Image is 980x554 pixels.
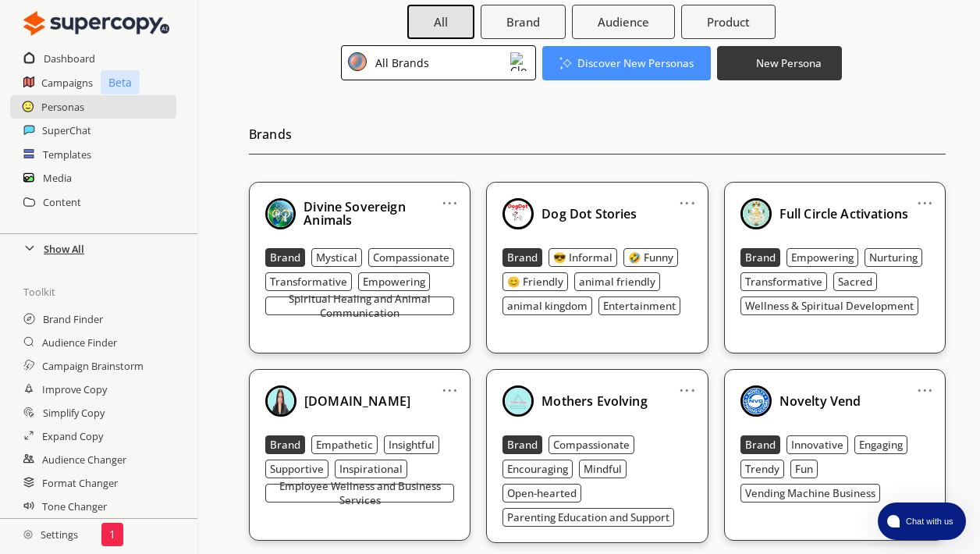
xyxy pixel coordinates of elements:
a: Content [43,190,81,214]
h2: Tone Changer [42,495,107,518]
h2: Dashboard [44,47,95,70]
button: Empowering [786,248,858,267]
h2: Format Changer [42,471,118,495]
button: animal kingdom [502,297,592,315]
b: animal friendly [579,275,655,289]
b: Mystical [316,250,357,265]
a: Simplify Copy [43,401,105,424]
button: Spiritual Healing and Animal Communication [265,297,454,315]
b: Brand [745,250,776,265]
b: Trendy [745,462,779,476]
span: Chat with us [900,515,957,527]
a: ... [679,190,695,203]
h2: Campaign Brainstorm [42,354,144,378]
button: animal friendly [574,272,660,291]
p: Beta [101,70,140,94]
b: Spiritual Healing and Animal Communication [270,292,449,320]
h2: Audience Finder [42,331,117,354]
button: Empathetic [311,435,378,454]
a: ... [442,190,458,203]
b: Full Circle Activations [779,205,908,222]
button: All [407,5,474,39]
b: Vending Machine Business [745,486,875,500]
button: Brand [265,435,305,454]
a: Brand Finder [43,307,103,331]
img: Close [502,198,534,229]
img: Close [348,52,367,71]
b: Open-hearted [507,486,577,500]
h2: SuperChat [42,119,91,142]
b: [DOMAIN_NAME] [304,392,410,410]
button: Inspirational [335,460,407,478]
b: Brand [506,14,540,30]
button: Insightful [384,435,439,454]
button: Brand [502,248,542,267]
button: Engaging [854,435,907,454]
button: Discover New Personas [542,46,712,80]
button: Brand [740,435,780,454]
b: Brand [507,438,538,452]
b: Mothers Evolving [541,392,647,410]
button: Empowering [358,272,430,291]
button: Audience [572,5,675,39]
a: Improve Copy [42,378,107,401]
b: Dog Dot Stories [541,205,637,222]
button: Supportive [265,460,328,478]
button: Compassionate [368,248,454,267]
a: Media [43,166,72,190]
img: Close [23,8,169,39]
b: Transformative [270,275,347,289]
button: Entertainment [598,297,680,315]
button: 🤣 Funny [623,248,678,267]
a: Templates [43,143,91,166]
a: ... [442,378,458,390]
b: Wellness & Spiritual Development [745,299,914,313]
div: All Brands [370,52,429,73]
a: Expand Copy [42,424,103,448]
b: 😎 Informal [553,250,612,265]
b: Novelty Vend [779,392,861,410]
b: Entertainment [603,299,676,313]
a: Campaigns [41,71,93,94]
b: Parenting Education and Support [507,510,669,524]
h2: Brands [249,123,946,154]
button: Transformative [265,272,352,291]
b: New Persona [756,56,822,70]
b: Brand [270,438,300,452]
a: ... [917,190,933,203]
a: Audience Changer [42,448,126,471]
button: Sacred [833,272,877,291]
button: Product [681,5,776,39]
button: Innovative [786,435,848,454]
b: All [434,14,448,30]
button: Encouraging [502,460,573,478]
button: Nurturing [865,248,922,267]
button: New Persona [717,46,842,80]
b: Employee Wellness and Business Services [270,479,449,507]
button: Wellness & Spiritual Development [740,297,918,315]
button: Parenting Education and Support [502,508,674,527]
img: Close [23,530,33,539]
button: Employee Wellness and Business Services [265,484,454,503]
img: Close [510,52,529,71]
b: Nurturing [869,250,918,265]
b: Compassionate [373,250,449,265]
p: 1 [109,528,115,541]
button: Transformative [740,272,827,291]
a: Show All [44,237,84,261]
button: Mystical [311,248,362,267]
button: Fun [790,460,818,478]
b: Product [707,14,750,30]
img: Close [502,385,534,417]
b: Empowering [363,275,425,289]
button: Brand [481,5,566,39]
button: atlas-launcher [878,503,966,540]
